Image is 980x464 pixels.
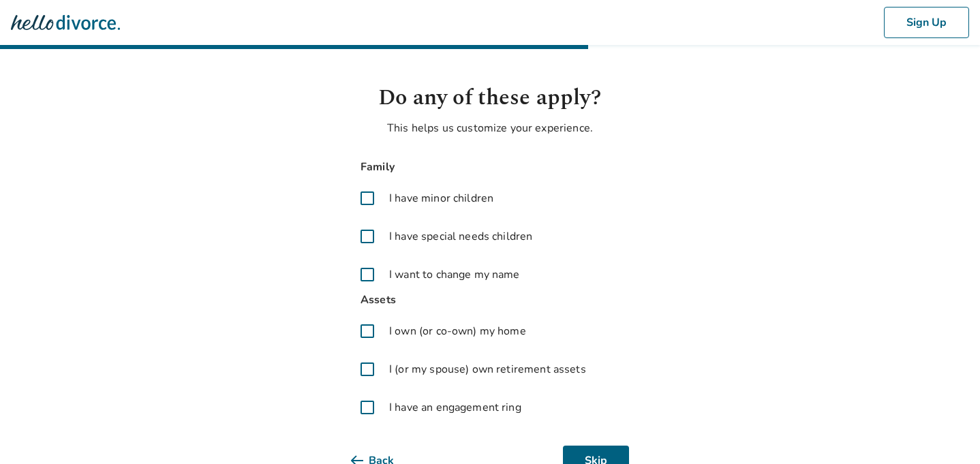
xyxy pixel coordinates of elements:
h1: Do any of these apply? [351,82,629,114]
button: Sign Up [884,7,969,38]
span: I have minor children [389,190,493,206]
span: I have an engagement ring [389,399,521,416]
p: This helps us customize your experience. [351,120,629,136]
img: Hello Divorce Logo [11,9,120,36]
span: Family [351,158,629,176]
span: I (or my spouse) own retirement assets [389,361,586,377]
iframe: Chat Widget [912,399,980,464]
span: Assets [351,291,629,309]
span: I want to change my name [389,266,520,283]
span: I have special needs children [389,228,532,245]
span: I own (or co-own) my home [389,323,526,339]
